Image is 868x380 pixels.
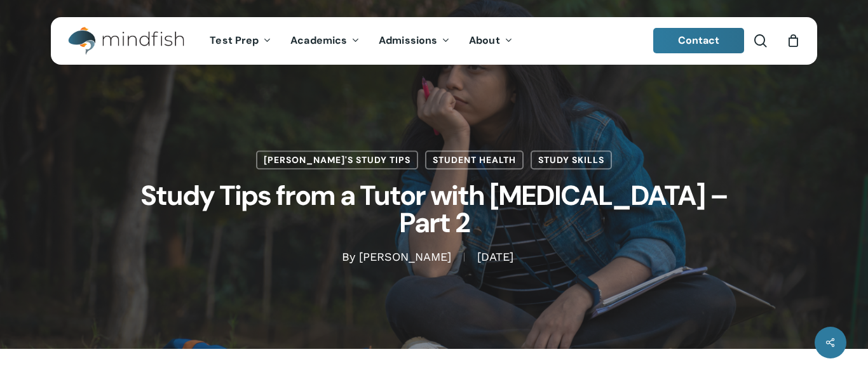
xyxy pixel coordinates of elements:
[210,34,259,47] span: Test Prep
[469,34,500,47] span: About
[256,150,418,169] a: [PERSON_NAME]'s Study Tips
[290,34,347,47] span: Academics
[369,36,459,46] a: Admissions
[116,169,752,249] h1: Study Tips from a Tutor with [MEDICAL_DATA] – Part 2
[786,34,800,48] a: Cart
[425,150,524,169] a: Student Health
[379,34,437,47] span: Admissions
[200,17,522,65] nav: Main Menu
[51,17,817,65] header: Main Menu
[200,36,281,46] a: Test Prep
[342,253,355,262] span: By
[459,36,522,46] a: About
[678,34,720,47] span: Contact
[531,150,612,169] a: Study Skills
[464,253,526,262] span: [DATE]
[281,36,369,46] a: Academics
[359,251,451,264] a: [PERSON_NAME]
[653,28,745,53] a: Contact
